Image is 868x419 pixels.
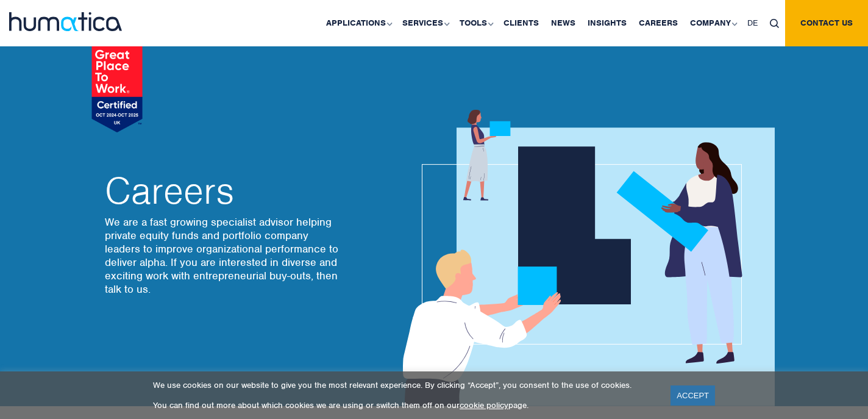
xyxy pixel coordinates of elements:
p: You can find out more about which cookies we are using or switch them off on our page. [153,400,655,410]
p: We are a fast growing specialist advisor helping private equity funds and portfolio company leade... [105,215,343,296]
img: search_icon [770,19,779,28]
h2: Careers [105,173,343,209]
p: We use cookies on our website to give you the most relevant experience. By clicking “Accept”, you... [153,380,655,390]
img: logo [9,12,122,31]
a: cookie policy [460,400,508,410]
span: DE [747,18,758,28]
a: ACCEPT [671,385,715,406]
img: about_banner1 [391,110,775,406]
